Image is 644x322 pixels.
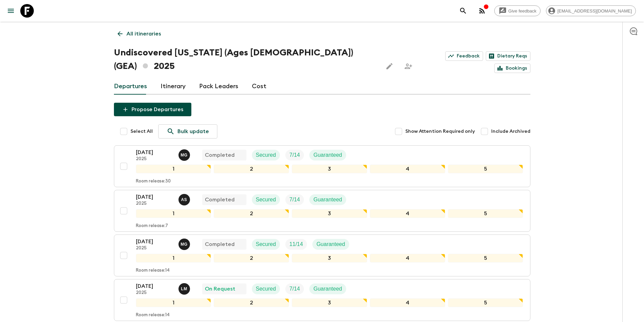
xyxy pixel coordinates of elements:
[114,78,147,95] a: Departures
[136,148,173,156] p: [DATE]
[136,193,173,201] p: [DATE]
[178,196,191,201] span: Ana Sikharulidze
[292,209,367,218] div: 3
[289,151,300,159] p: 7 / 14
[199,78,238,95] a: Pack Leaders
[256,285,276,293] p: Secured
[178,241,191,246] span: Mariam Gabichvadze
[285,194,304,205] div: Trip Fill
[405,128,475,135] span: Show Attention Required only
[445,51,483,61] a: Feedback
[178,151,191,157] span: Mariam Gabichvadze
[505,8,540,14] span: Give feedback
[252,150,280,160] div: Secured
[136,298,211,307] div: 1
[114,103,191,116] button: Propose Departures
[252,239,280,250] div: Secured
[448,209,523,218] div: 5
[285,239,307,250] div: Trip Fill
[316,240,345,248] p: Guaranteed
[285,283,304,294] div: Trip Fill
[114,190,530,232] button: [DATE]2025Ana SikharulidzeCompletedSecuredTrip FillGuaranteed12345Room release:7
[252,194,280,205] div: Secured
[370,298,445,307] div: 4
[370,209,445,218] div: 4
[252,78,266,95] a: Cost
[136,290,173,296] p: 2025
[456,4,470,18] button: search adventures
[256,196,276,204] p: Secured
[292,254,367,263] div: 3
[402,59,415,73] span: Share this itinerary
[256,151,276,159] p: Secured
[130,128,153,135] span: Select All
[136,246,173,251] p: 2025
[214,209,289,218] div: 2
[313,151,342,159] p: Guaranteed
[126,30,161,38] p: All itineraries
[214,254,289,263] div: 2
[136,282,173,290] p: [DATE]
[313,196,342,204] p: Guaranteed
[136,179,171,184] p: Room release: 30
[114,46,377,73] h1: Undiscovered [US_STATE] (Ages [DEMOGRAPHIC_DATA]) (GEA) 2025
[486,51,530,61] a: Dietary Reqs
[383,59,396,73] button: Edit this itinerary
[491,128,530,135] span: Include Archived
[136,223,168,229] p: Room release: 7
[494,64,530,73] a: Bookings
[205,240,235,248] p: Completed
[161,78,186,95] a: Itinerary
[205,196,235,204] p: Completed
[136,209,211,218] div: 1
[448,254,523,263] div: 5
[114,279,530,321] button: [DATE]2025Luka MamniashviliOn RequestSecuredTrip FillGuaranteed12345Room release:14
[178,283,191,295] button: LM
[546,5,636,16] div: [EMAIL_ADDRESS][DOMAIN_NAME]
[289,285,300,293] p: 7 / 14
[177,127,209,135] p: Bulk update
[178,285,191,291] span: Luka Mamniashvili
[370,254,445,263] div: 4
[292,165,367,173] div: 3
[448,165,523,173] div: 5
[136,201,173,206] p: 2025
[214,165,289,173] div: 2
[448,298,523,307] div: 5
[4,4,18,18] button: menu
[554,8,636,14] span: [EMAIL_ADDRESS][DOMAIN_NAME]
[205,285,235,293] p: On Request
[252,283,280,294] div: Secured
[205,151,235,159] p: Completed
[289,240,303,248] p: 11 / 14
[370,165,445,173] div: 4
[114,234,530,276] button: [DATE]2025Mariam GabichvadzeCompletedSecuredTrip FillGuaranteed12345Room release:14
[114,27,165,41] a: All itineraries
[114,145,530,187] button: [DATE]2025Mariam GabichvadzeCompletedSecuredTrip FillGuaranteed12345Room release:30
[136,238,173,246] p: [DATE]
[256,240,276,248] p: Secured
[285,150,304,160] div: Trip Fill
[136,313,170,318] p: Room release: 14
[136,156,173,162] p: 2025
[494,5,541,16] a: Give feedback
[136,165,211,173] div: 1
[214,298,289,307] div: 2
[289,196,300,204] p: 7 / 14
[136,268,170,273] p: Room release: 14
[136,254,211,263] div: 1
[158,124,217,139] a: Bulk update
[181,286,187,292] p: L M
[313,285,342,293] p: Guaranteed
[292,298,367,307] div: 3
